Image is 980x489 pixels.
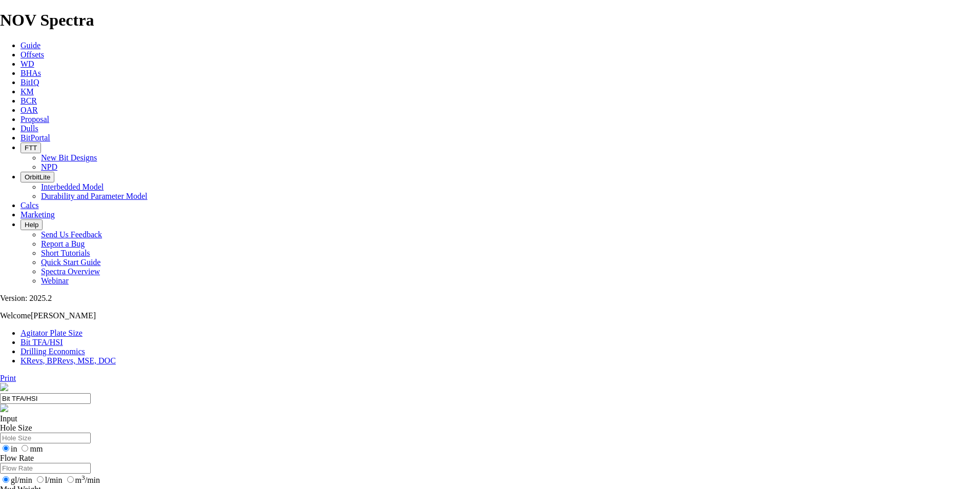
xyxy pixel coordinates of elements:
[21,356,116,365] a: KRevs, BPRevs, MSE, DOC
[41,162,57,171] a: NPD
[21,133,50,142] a: BitPortal
[21,210,55,219] a: Marketing
[21,96,37,105] a: BCR
[21,41,40,50] a: Guide
[21,50,44,59] a: Offsets
[21,329,83,337] a: Agitator Plate Size
[21,347,85,356] a: Drilling Economics
[21,115,49,124] a: Proposal
[25,221,38,229] span: Help
[41,192,148,200] a: Durability and Parameter Model
[34,476,63,484] label: l/min
[41,230,102,239] a: Send Us Feedback
[3,476,9,483] input: gl/min
[21,78,39,87] a: BitIQ
[31,311,96,320] span: [PERSON_NAME]
[25,144,37,152] span: FTT
[41,153,97,162] a: New Bit Designs
[19,444,43,453] label: mm
[21,59,34,68] a: WD
[21,201,39,210] a: Calcs
[41,182,104,191] a: Interbedded Model
[22,445,28,452] input: mm
[41,239,85,248] a: Report a Bug
[65,476,100,484] label: m /min
[25,173,50,181] span: OrbitLite
[41,249,90,257] a: Short Tutorials
[21,106,38,114] a: OAR
[41,258,100,267] a: Quick Start Guide
[21,219,43,230] button: Help
[41,276,69,285] a: Webinar
[21,87,34,96] a: KM
[21,124,38,133] a: Dulls
[21,142,41,153] button: FTT
[3,445,9,452] input: in
[67,476,74,483] input: m3/min
[21,338,63,347] a: Bit TFA/HSI
[21,69,41,77] a: BHAs
[37,476,44,483] input: l/min
[41,267,100,276] a: Spectra Overview
[81,474,85,481] sup: 3
[21,172,54,182] button: OrbitLite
